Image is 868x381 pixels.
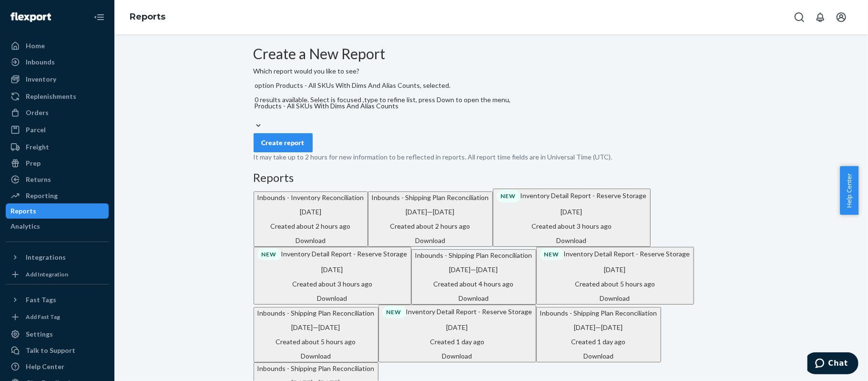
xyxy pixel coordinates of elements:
div: Talk to Support [26,346,75,355]
button: Inbounds - Inventory Reconciliation[DATE]Created about 2 hours agoDownload [254,191,368,247]
iframe: Opens a widget where you can chat to one of our agents [807,352,858,376]
p: Inbounds - Shipping Plan Reconciliation [372,193,489,202]
div: Add Fast Tag [26,313,60,321]
a: Replenishments [6,89,109,104]
div: Create report [262,138,305,148]
p: Created 1 day ago [540,337,657,347]
h2: Create a New Report [254,46,729,62]
a: Home [6,38,109,53]
time: [DATE] [322,265,343,274]
time: [DATE] [574,323,596,331]
h3: Reports [254,171,729,184]
p: — [257,323,375,332]
button: NEWInventory Detail Report - Reserve Storage[DATE]Created about 5 hours agoDownload [536,247,694,305]
button: Help Center [840,166,858,215]
p: Which report would you like to see? [254,66,729,76]
div: Inventory [26,74,56,84]
div: Integrations [26,253,66,262]
button: Inbounds - Shipping Plan Reconciliation[DATE]—[DATE]Created about 5 hours agoDownload [254,307,378,362]
p: Inbounds - Shipping Plan Reconciliation [415,251,532,260]
time: [DATE] [433,208,455,216]
button: NEWInventory Detail Report - Reserve Storage[DATE]Created about 3 hours agoDownload [493,189,651,246]
p: Inbounds - Shipping Plan Reconciliation [540,308,657,318]
div: NEW [540,248,564,260]
div: Download [497,236,647,245]
a: Settings [6,327,109,342]
time: [DATE] [406,208,428,216]
div: Analytics [10,222,40,231]
button: NEWInventory Detail Report - Reserve Storage[DATE]Created 1 day agoDownload [378,305,536,362]
a: Inventory [6,72,109,87]
div: Download [257,236,364,245]
p: Created about 3 hours ago [497,222,647,231]
div: Freight [26,142,49,152]
p: Inventory Detail Report - Reserve Storage [257,248,408,260]
a: Add Fast Tag [6,311,109,323]
time: [DATE] [604,265,626,274]
p: Created about 3 hours ago [257,279,408,289]
p: Inbounds - Shipping Plan Reconciliation [257,308,375,318]
time: [DATE] [292,323,313,331]
div: Reporting [26,191,58,201]
a: Orders [6,105,109,120]
button: Inbounds - Shipping Plan Reconciliation[DATE]—[DATE]Created 1 day agoDownload [536,307,661,362]
p: — [372,207,489,217]
div: Prep [26,159,41,168]
button: Close Navigation [90,8,109,27]
button: Integrations [6,250,109,265]
p: Inventory Detail Report - Reserve Storage [382,306,532,318]
time: [DATE] [319,323,340,331]
button: NEWInventory Detail Report - Reserve Storage[DATE]Created about 3 hours agoDownload [254,247,411,305]
div: Help Center [26,362,64,371]
a: Add Integration [6,269,109,280]
div: Returns [26,175,51,184]
p: Created 1 day ago [382,337,532,347]
div: Download [540,294,690,303]
time: [DATE] [602,323,623,331]
p: — [415,265,532,275]
ol: breadcrumbs [122,3,173,31]
div: Download [415,294,532,303]
div: Replenishments [26,92,76,101]
p: — [540,323,657,332]
a: Returns [6,172,109,187]
div: Home [26,41,45,51]
p: Created about 5 hours ago [540,279,690,289]
button: Open notifications [811,8,830,27]
time: [DATE] [449,265,471,274]
p: It may take up to 2 hours for new information to be reflected in reports. All report time fields ... [254,152,729,162]
a: Inbounds [6,54,109,70]
p: Inbounds - Shipping Plan Reconciliation [257,364,375,373]
p: 0 results available. Select is focused ,type to refine list, press Down to open the menu, [254,95,729,105]
a: Analytics [6,219,109,234]
a: Help Center [6,359,109,374]
div: Products - All SKUs With Dims And Alias Counts [255,101,399,111]
div: NEW [497,190,521,202]
time: [DATE] [477,265,498,274]
button: Fast Tags [6,292,109,307]
p: Created about 5 hours ago [257,337,375,347]
button: Create report [254,133,313,152]
div: NEW [382,306,406,318]
a: Freight [6,139,109,155]
button: Open account menu [832,8,851,27]
div: Download [372,236,489,245]
div: Download [540,351,657,361]
a: Prep [6,156,109,171]
button: Inbounds - Shipping Plan Reconciliation[DATE]—[DATE]Created about 4 hours agoDownload [411,249,536,305]
time: [DATE] [561,208,582,216]
a: Reporting [6,188,109,203]
div: Settings [26,329,53,339]
a: Reports [6,203,109,219]
p: Inventory Detail Report - Reserve Storage [497,190,647,202]
button: Open Search Box [790,8,809,27]
p: Created about 2 hours ago [257,222,364,231]
a: Reports [130,11,165,22]
p: option Products - All SKUs With Dims And Alias Counts, selected. [254,81,729,90]
a: Parcel [6,122,109,138]
img: Flexport logo [10,12,51,22]
div: NEW [257,248,281,260]
button: Inbounds - Shipping Plan Reconciliation[DATE]—[DATE]Created about 2 hours agoDownload [368,191,493,247]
